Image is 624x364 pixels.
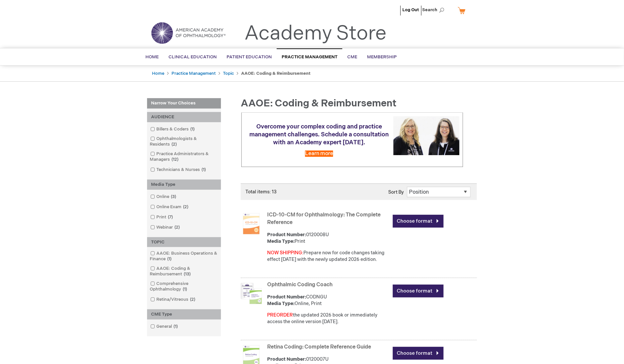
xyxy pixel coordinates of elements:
strong: AAOE: Coding & Reimbursement [241,71,310,76]
span: Patient Education [227,54,272,60]
div: 0120008U Print [267,232,390,245]
a: Online Exam2 [149,204,191,210]
label: Sort By [388,189,404,195]
strong: Media Type: [267,238,295,244]
span: 13 [182,271,192,277]
span: 1 [189,126,196,132]
a: Ophthalmologists & Residents2 [149,136,219,148]
font: NOW SHIPPING: [267,250,303,256]
a: Retina/Vitreous2 [149,296,198,303]
img: Schedule a consultation with an Academy expert today [393,116,459,155]
a: Ophthalmic Coding Coach [267,282,332,288]
span: 1 [181,287,189,292]
a: AAOE: Coding & Reimbursement13 [149,266,219,277]
span: 12 [170,157,180,162]
strong: Product Number: [267,232,306,238]
span: 2 [170,142,178,147]
a: AAOE: Business Operations & Finance1 [149,250,219,262]
div: AUDIENCE [147,112,221,122]
span: AAOE: Coding & Reimbursement [241,98,396,109]
div: Prepare now for code changes taking effect [DATE] with the newly updated 2026 edition. [267,250,390,263]
a: Choose format [393,215,444,228]
a: Print7 [149,214,175,220]
strong: Product Number: [267,356,306,362]
span: 2 [181,204,190,210]
span: Search [422,3,447,16]
a: General1 [149,323,180,330]
span: Practice Management [282,54,337,60]
a: Choose format [393,285,444,297]
span: PREORDER [267,312,293,318]
span: Home [145,54,159,60]
a: ICD-10-CM for Ophthalmology: The Complete Reference [267,212,381,226]
span: CME [347,54,357,60]
span: 2 [188,297,197,302]
div: Media Type [147,180,221,190]
div: TOPIC [147,237,221,247]
a: Webinar2 [149,224,182,231]
div: CODNGU Online, Print [267,294,390,307]
a: Academy Store [244,22,387,45]
span: Total items: 13 [245,189,277,195]
img: Ophthalmic Coding Coach [241,283,262,304]
a: Log Out [402,7,419,13]
span: 2 [173,225,181,230]
p: the updated 2026 book or immediately access the online version [DATE]. [267,312,390,325]
a: Billers & Coders1 [149,126,197,132]
span: 1 [166,256,173,262]
span: Overcome your complex coding and practice management challenges. Schedule a consultation with an ... [249,123,389,146]
div: CME Type [147,309,221,320]
a: Practice Administrators & Managers12 [149,151,219,163]
a: Technicians & Nurses1 [149,167,208,173]
span: 1 [200,167,207,172]
a: Comprehensive Ophthalmology1 [149,281,219,293]
a: Learn more [305,151,333,157]
span: Membership [367,54,397,60]
span: 7 [166,214,174,220]
a: Online3 [149,194,179,200]
a: Topic [223,71,234,76]
a: Choose format [393,347,444,360]
span: 1 [172,324,179,329]
a: Home [152,71,164,76]
img: ICD-10-CM for Ophthalmology: The Complete Reference [241,213,262,234]
a: Practice Management [172,71,216,76]
strong: Product Number: [267,294,306,300]
span: Clinical Education [169,54,217,60]
span: 3 [169,194,178,199]
strong: Narrow Your Choices [147,98,221,109]
a: Retina Coding: Complete Reference Guide [267,344,371,350]
strong: Media Type: [267,301,295,306]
